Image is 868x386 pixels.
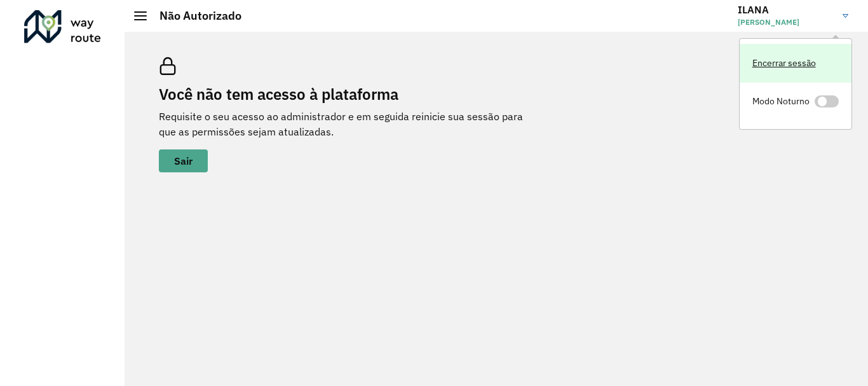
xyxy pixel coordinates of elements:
span: Modo Noturno [752,95,810,108]
h3: ILANA [738,4,833,16]
a: Encerrar sessão [740,44,851,83]
h2: Você não tem acesso à plataforma [159,85,540,104]
p: Requisite o seu acesso ao administrador e em seguida reinicie sua sessão para que as permissões s... [159,109,540,139]
h2: Não Autorizado [147,9,241,23]
button: button [159,149,208,172]
span: Sair [174,156,193,166]
span: [PERSON_NAME] [738,17,833,28]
